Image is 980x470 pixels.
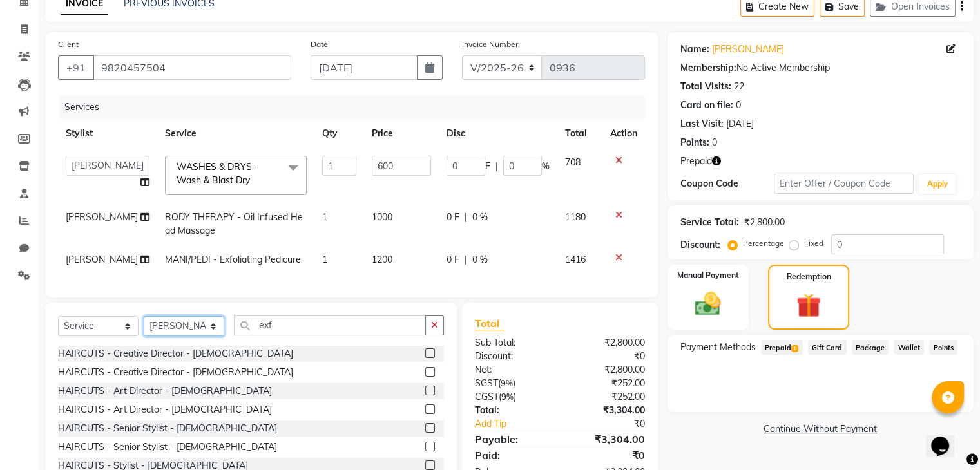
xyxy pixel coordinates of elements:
span: CGST [475,391,499,402]
label: Client [58,39,79,50]
div: 0 [736,99,741,112]
span: 0 % [472,253,488,267]
span: 0 F [447,211,459,224]
span: WASHES & DRYS - Wash & Blast Dry [177,161,258,186]
span: 1000 [372,211,392,223]
div: Total Visits: [680,80,731,93]
div: ₹252.00 [560,390,655,404]
th: Stylist [58,119,157,148]
span: 0 F [447,253,459,267]
th: Qty [314,119,365,148]
div: ₹3,304.00 [560,404,655,417]
span: 9% [501,391,514,402]
div: Card on file: [680,99,733,112]
div: HAIRCUTS - Art Director - [DEMOGRAPHIC_DATA] [58,403,272,417]
span: F [485,160,490,173]
button: +91 [58,55,94,80]
span: 1 [322,211,327,223]
span: | [465,253,467,267]
th: Disc [439,119,557,148]
div: ₹2,800.00 [560,336,655,350]
div: Membership: [680,61,736,75]
span: [PERSON_NAME] [66,211,138,223]
div: Services [59,95,655,119]
a: Add Tip [465,417,575,431]
div: HAIRCUTS - Creative Director - [DEMOGRAPHIC_DATA] [58,366,293,379]
div: ₹252.00 [560,377,655,390]
div: Coupon Code [680,177,774,191]
label: Date [311,39,328,50]
div: ( ) [465,377,560,390]
label: Redemption [787,271,831,283]
div: ₹3,304.00 [560,431,655,447]
img: _gift.svg [789,290,829,321]
span: 1 [791,345,798,353]
th: Price [364,119,439,148]
div: HAIRCUTS - Senior Stylist - [DEMOGRAPHIC_DATA] [58,440,277,454]
div: Discount: [680,238,720,252]
a: [PERSON_NAME] [712,42,784,56]
div: Total: [465,404,560,417]
label: Percentage [743,238,784,249]
span: 9% [501,378,513,388]
input: Search by Name/Mobile/Email/Code [93,55,291,80]
div: ₹0 [575,417,654,431]
div: HAIRCUTS - Art Director - [DEMOGRAPHIC_DATA] [58,384,272,398]
iframe: chat widget [926,418,967,457]
div: ₹2,800.00 [744,216,785,229]
span: 1200 [372,254,392,265]
span: % [542,160,550,173]
div: HAIRCUTS - Creative Director - [DEMOGRAPHIC_DATA] [58,347,293,361]
span: Total [475,317,504,330]
label: Invoice Number [462,39,518,50]
div: No Active Membership [680,61,961,75]
span: Payment Methods [680,341,756,354]
span: BODY THERAPY - Oil Infused Head Massage [165,211,303,236]
button: Apply [919,174,956,194]
span: 0 % [472,211,488,224]
div: Paid: [465,447,560,463]
span: Package [852,340,889,355]
th: Total [557,119,602,148]
span: 1180 [565,211,586,223]
span: Gift Card [808,340,847,355]
span: | [465,211,467,224]
div: Service Total: [680,216,739,229]
div: HAIRCUTS - Senior Stylist - [DEMOGRAPHIC_DATA] [58,422,277,435]
span: 708 [565,156,581,168]
div: Payable: [465,431,560,447]
div: Net: [465,363,560,377]
div: 22 [734,80,744,93]
span: SGST [475,377,498,389]
span: 1 [322,254,327,265]
div: ₹0 [560,447,655,463]
span: Wallet [894,340,924,355]
th: Service [157,119,314,148]
div: 0 [712,136,717,149]
span: Points [929,340,957,355]
span: MANI/PEDI - Exfoliating Pedicure [165,254,301,265]
div: ₹2,800.00 [560,363,655,377]
div: Last Visit: [680,117,724,131]
a: x [250,174,256,186]
label: Fixed [804,238,823,249]
span: Prepaid [761,340,803,355]
span: Prepaid [680,155,712,168]
th: Action [602,119,645,148]
span: [PERSON_NAME] [66,254,138,265]
div: Sub Total: [465,336,560,350]
div: Points: [680,136,709,149]
input: Search or Scan [234,315,426,335]
a: Continue Without Payment [670,422,971,436]
div: Name: [680,42,709,56]
img: _cash.svg [687,289,729,319]
div: ( ) [465,390,560,404]
span: | [495,160,498,173]
label: Manual Payment [677,270,739,281]
span: 1416 [565,254,586,265]
div: Discount: [465,350,560,363]
input: Enter Offer / Coupon Code [774,174,914,194]
div: ₹0 [560,350,655,363]
div: [DATE] [726,117,754,131]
